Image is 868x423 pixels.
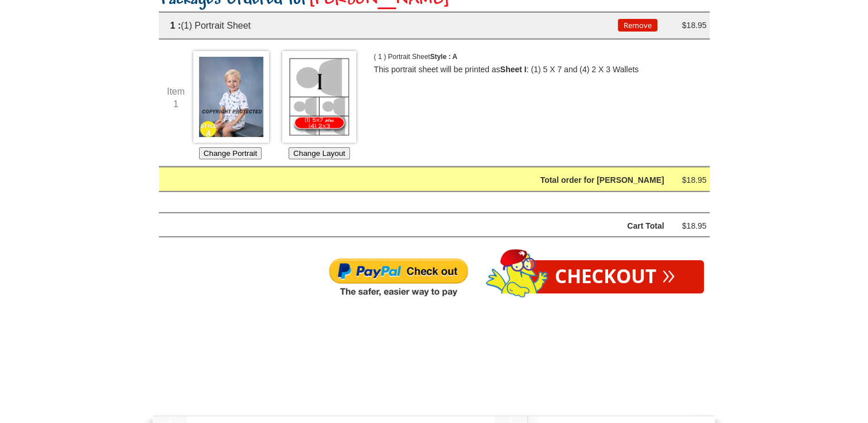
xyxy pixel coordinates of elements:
img: Choose Layout [282,51,356,143]
span: 1 : [170,21,181,30]
div: Total order for [PERSON_NAME] [188,173,664,187]
div: $18.95 [672,18,707,33]
p: This portrait sheet will be printed as : (1) 5 X 7 and (4) 2 X 3 Wallets [374,64,690,76]
div: Remove [618,18,652,33]
div: (1) Portrait Sheet [159,18,618,33]
button: Change Layout [289,147,349,159]
div: Cart Total [188,219,664,233]
button: Remove [618,19,657,32]
img: Choose Image *1961_0077a*1961 [193,51,269,143]
div: Choose which Image you'd like to use for this Portrait Sheet [193,51,268,160]
div: $18.95 [672,173,707,187]
p: ( 1 ) Portrait Sheet [374,51,489,64]
img: Paypal [328,257,469,299]
a: Checkout» [526,260,704,293]
b: Sheet I [500,65,527,74]
div: $18.95 [672,219,707,233]
button: Change Portrait [199,147,262,159]
div: Choose which Layout you would like for this Portrait Sheet [282,51,357,160]
span: Style : A [430,53,458,61]
div: Item 1 [159,85,193,110]
span: » [662,267,675,280]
